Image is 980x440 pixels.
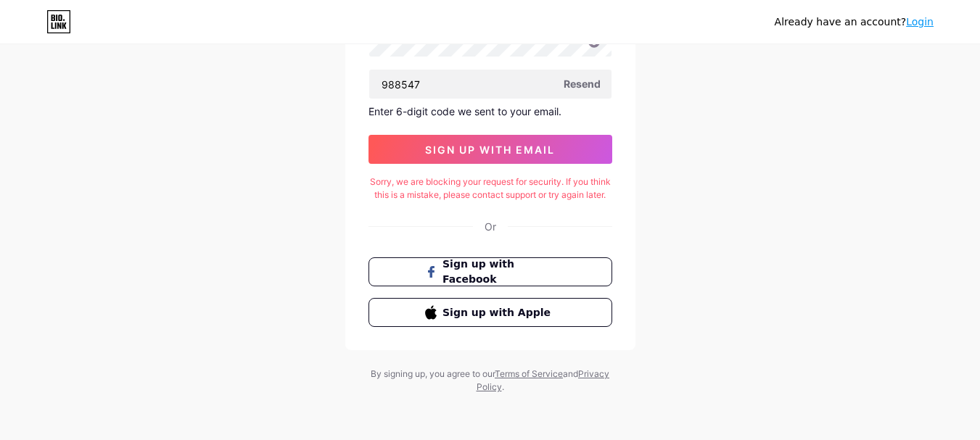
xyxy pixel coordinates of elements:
a: Login [906,16,934,28]
span: Sign up with Facebook [442,257,555,287]
div: Already have an account? [775,14,934,30]
div: Or [485,219,496,234]
button: sign up with email [368,135,612,164]
button: Sign up with Apple [368,298,612,327]
div: By signing up, you agree to our and . [367,368,614,394]
div: Sorry, we are blocking your request for security. If you think this is a mistake, please contact ... [368,175,612,202]
div: Enter 6-digit code we sent to your email. [368,105,612,117]
span: Resend [564,76,601,91]
button: Sign up with Facebook [368,257,612,286]
span: sign up with email [425,144,555,156]
a: Terms of Service [495,368,563,379]
span: Sign up with Apple [442,305,555,320]
input: Paste login code [369,70,612,99]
